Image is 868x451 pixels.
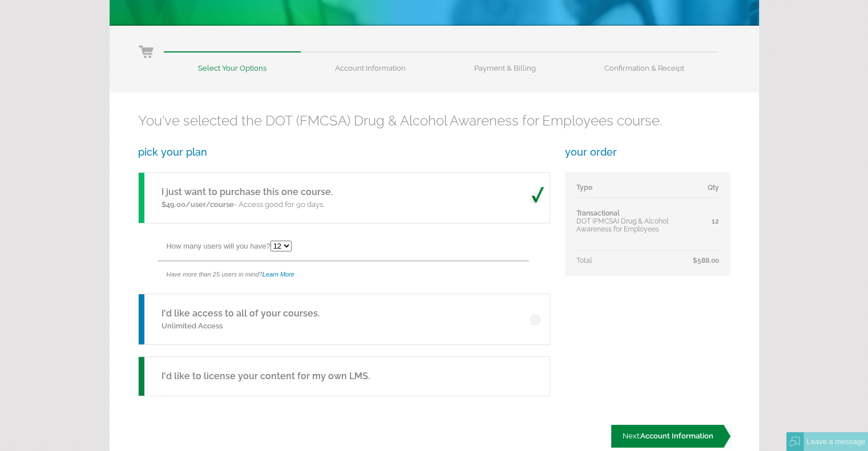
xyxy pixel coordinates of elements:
[162,369,370,383] h5: I'd like to license your content for my own LMS.
[640,432,713,440] span: Account Information
[565,146,730,158] h3: your order
[138,112,730,129] h2: You've selected the DOT (FMCSA) Drug & Alcohol Awareness for Employees course.
[693,257,719,265] span: $588.00
[162,200,234,209] span: $49.00/user/course
[570,51,718,72] li: Confirmation & Receipt
[162,185,333,199] h5: I just want to purchase this one course.
[167,262,549,287] div: Have more than 25 users in mind?
[138,146,549,158] h3: pick your plan
[790,437,800,447] img: Offline
[693,217,719,225] div: 12
[576,209,620,217] span: Transactional
[576,217,668,233] span: DOT (FMCSA) Drug & Alcohol Awareness for Employees
[576,251,693,265] td: Total
[611,425,730,448] a: Next:Account Information
[440,51,570,72] li: Payment & Billing
[576,184,693,198] td: Type
[138,356,549,396] a: I'd like to license your content for my own LMS.
[162,199,333,210] p: - Access good for 90 days.
[263,271,294,278] a: Learn More
[167,235,549,261] div: How many users will you have?
[301,51,440,72] li: Account Information
[804,432,868,451] div: Leave a message
[162,322,223,330] span: Unlimited Access
[162,308,320,319] a: I'd like access to all of your courses.
[693,184,719,198] td: Qty
[164,51,301,72] li: Select Your Options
